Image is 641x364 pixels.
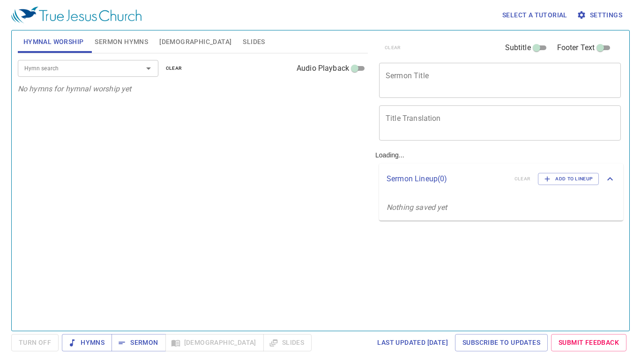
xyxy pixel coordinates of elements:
[112,334,165,351] button: Sermon
[377,337,448,349] span: Last updated [DATE]
[379,163,623,194] div: Sermon Lineup(0)clearAdd to Lineup
[119,337,158,349] span: Sermon
[373,334,452,351] a: Last updated [DATE]
[62,334,112,351] button: Hymns
[559,337,619,349] span: Submit Feedback
[557,42,595,53] span: Footer Text
[455,334,548,351] a: Subscribe to Updates
[297,63,349,74] span: Audio Playback
[142,62,155,75] button: Open
[575,7,626,24] button: Settings
[11,7,142,23] img: True Jesus Church
[505,42,531,53] span: Subtitle
[23,36,84,48] span: Hymnal Worship
[387,203,447,212] i: Nothing saved yet
[499,7,571,24] button: Select a tutorial
[160,63,188,74] button: clear
[538,173,599,185] button: Add to Lineup
[372,27,627,327] div: Loading...
[544,175,593,183] span: Add to Lineup
[579,9,622,21] span: Settings
[69,337,104,349] span: Hymns
[502,9,567,21] span: Select a tutorial
[462,337,540,349] span: Subscribe to Updates
[95,36,148,48] span: Sermon Hymns
[166,64,182,73] span: clear
[243,36,265,48] span: Slides
[159,36,231,48] span: [DEMOGRAPHIC_DATA]
[551,334,626,351] a: Submit Feedback
[18,84,132,93] i: No hymns for hymnal worship yet
[387,173,507,185] p: Sermon Lineup ( 0 )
